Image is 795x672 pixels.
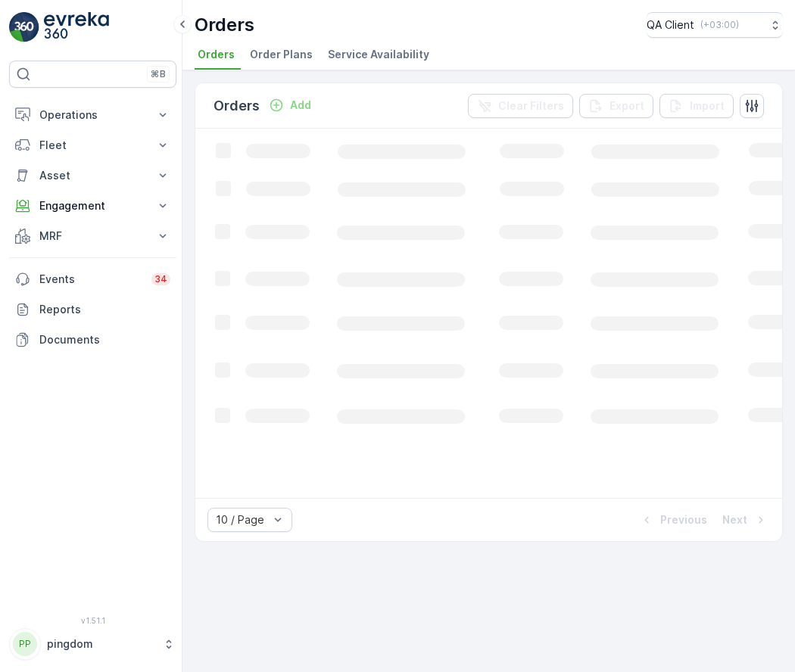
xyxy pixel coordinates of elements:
[9,264,176,294] a: Events34
[721,511,770,529] button: Next
[290,98,311,113] p: Add
[39,229,146,244] p: MRF
[647,12,783,38] button: QA Client(+03:00)
[39,168,146,183] p: Asset
[722,512,747,527] p: Next
[9,191,176,221] button: Engagement
[13,632,37,656] div: PP
[468,94,573,118] button: Clear Filters
[39,198,146,213] p: Engagement
[690,98,725,114] p: Import
[39,272,142,287] p: Events
[9,294,176,325] a: Reports
[263,96,317,114] button: Add
[9,616,176,625] span: v 1.51.1
[659,94,734,118] button: Import
[214,95,260,117] p: Orders
[154,273,167,285] p: 34
[9,130,176,160] button: Fleet
[39,302,170,317] p: Reports
[47,636,155,652] p: pingdom
[9,12,39,42] img: logo
[700,19,739,31] p: ( +03:00 )
[195,13,254,37] p: Orders
[198,47,235,62] span: Orders
[44,12,109,42] img: logo_light-DOdMpM7g.png
[9,100,176,130] button: Operations
[638,511,709,529] button: Previous
[39,332,170,347] p: Documents
[9,221,176,251] button: MRF
[9,628,176,660] button: PPpingdom
[660,512,707,527] p: Previous
[151,68,166,80] p: ⌘B
[328,47,429,62] span: Service Availability
[579,94,653,118] button: Export
[39,138,146,153] p: Fleet
[9,325,176,355] a: Documents
[250,47,313,62] span: Order Plans
[609,98,644,114] p: Export
[647,17,694,33] p: QA Client
[39,107,146,123] p: Operations
[498,98,564,114] p: Clear Filters
[9,160,176,191] button: Asset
